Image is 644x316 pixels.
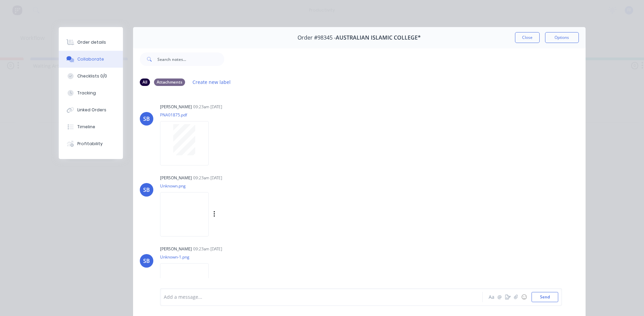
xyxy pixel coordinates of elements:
[59,101,123,118] button: Linked Orders
[193,246,222,252] div: 09:23am [DATE]
[488,293,496,301] button: Aa
[143,257,150,265] div: SB
[140,78,150,86] div: All
[160,104,192,110] div: [PERSON_NAME]
[298,35,336,41] span: Order #98345 -
[545,32,579,43] button: Options
[496,293,504,301] button: @
[143,186,150,194] div: SB
[77,124,95,130] div: Timeline
[193,104,222,110] div: 09:23am [DATE]
[77,107,106,113] div: Linked Orders
[59,34,123,51] button: Order details
[160,112,215,118] p: PNA01875.pdf
[77,39,106,45] div: Order details
[59,68,123,85] button: Checklists 0/0
[160,254,215,260] p: Unknown-1.png
[520,293,528,301] button: ☺
[77,56,104,62] div: Collaborate
[336,35,421,41] span: AUSTRALIAN ISLAMIC COLLEGE*
[189,77,234,87] button: Create new label
[77,73,107,79] div: Checklists 0/0
[77,90,96,96] div: Tracking
[59,135,123,152] button: Profitability
[77,141,103,147] div: Profitability
[532,292,558,302] button: Send
[160,183,284,189] p: Unknown.png
[160,175,192,181] div: [PERSON_NAME]
[59,51,123,68] button: Collaborate
[157,52,224,66] input: Search notes...
[154,78,185,86] div: Attachments
[59,85,123,101] button: Tracking
[160,246,192,252] div: [PERSON_NAME]
[193,175,222,181] div: 09:23am [DATE]
[143,115,150,123] div: SB
[59,118,123,135] button: Timeline
[515,32,540,43] button: Close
